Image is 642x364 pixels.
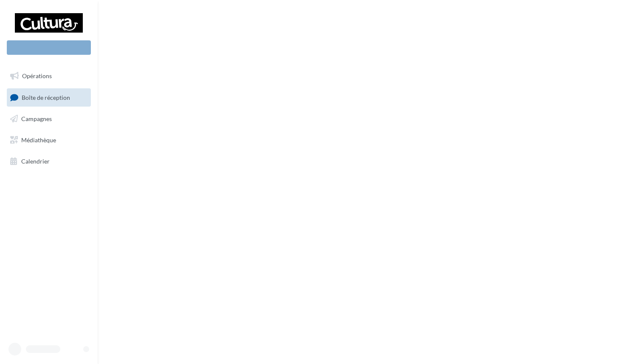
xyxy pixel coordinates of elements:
[7,40,91,55] div: Nouvelle campagne
[22,72,52,79] span: Opérations
[5,152,93,170] a: Calendrier
[5,88,93,107] a: Boîte de réception
[21,157,50,164] span: Calendrier
[21,115,52,122] span: Campagnes
[5,110,93,128] a: Campagnes
[21,136,56,144] span: Médiathèque
[22,93,70,101] span: Boîte de réception
[5,131,93,149] a: Médiathèque
[5,67,93,85] a: Opérations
